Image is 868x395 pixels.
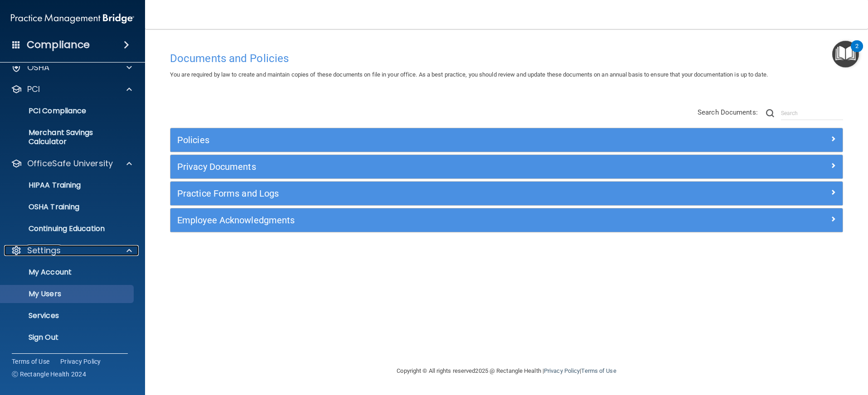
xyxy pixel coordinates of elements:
[12,357,49,366] a: Terms of Use
[177,159,836,174] a: Privacy Documents
[11,10,134,28] img: PMB logo
[11,245,132,256] a: Settings
[6,268,130,277] p: My Account
[27,39,90,51] h4: Compliance
[341,356,672,385] div: Copyright © All rights reserved 2025 @ Rectangle Health | |
[832,41,859,67] button: Open Resource Center, 2 new notifications
[27,245,61,256] p: Settings
[6,333,130,342] p: Sign Out
[6,311,130,320] p: Services
[170,53,843,64] h4: Documents and Policies
[6,289,130,299] p: My Users
[766,109,774,117] img: ic-search.3b580494.png
[60,357,101,366] a: Privacy Policy
[6,128,130,146] p: Merchant Savings Calculator
[781,106,843,120] input: Search
[11,84,132,95] a: PCI
[177,188,668,198] h5: Practice Forms and Logs
[6,202,79,212] p: OSHA Training
[6,224,130,233] p: Continuing Education
[177,135,668,145] h5: Policies
[27,84,40,95] p: PCI
[11,158,132,169] a: OfficeSafe University
[177,215,668,225] h5: Employee Acknowledgments
[855,46,858,58] div: 2
[6,181,81,190] p: HIPAA Training
[177,162,668,172] h5: Privacy Documents
[581,367,616,374] a: Terms of Use
[170,71,768,78] span: You are required by law to create and maintain copies of these documents on file in your office. ...
[27,62,50,73] p: OSHA
[27,158,113,169] p: OfficeSafe University
[11,62,132,73] a: OSHA
[177,213,836,227] a: Employee Acknowledgments
[12,370,86,379] span: Ⓒ Rectangle Health 2024
[544,367,580,374] a: Privacy Policy
[177,133,836,147] a: Policies
[177,186,836,201] a: Practice Forms and Logs
[6,106,130,116] p: PCI Compliance
[698,108,758,116] span: Search Documents:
